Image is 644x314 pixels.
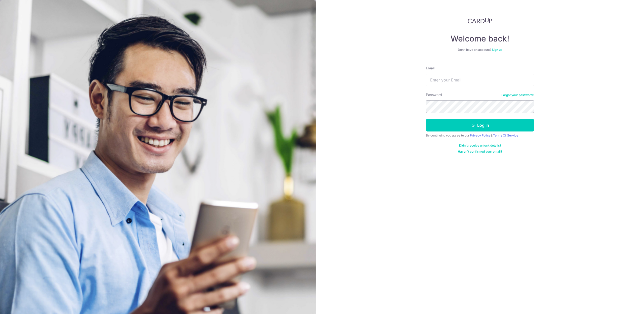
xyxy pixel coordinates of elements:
a: Forgot your password? [501,93,534,97]
img: CardUp Logo [468,18,492,24]
input: Enter your Email [426,74,534,86]
button: Log in [426,119,534,131]
a: Didn't receive unlock details? [459,144,501,148]
label: Email [426,66,434,71]
a: Terms Of Service [493,133,518,137]
a: Sign up [492,48,502,52]
div: Don’t have an account? [426,48,534,52]
a: Privacy Policy [470,133,491,137]
h4: Welcome back! [426,34,534,44]
label: Password [426,92,442,97]
a: Haven't confirmed your email? [458,150,502,154]
div: By continuing you agree to our & [426,133,534,138]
